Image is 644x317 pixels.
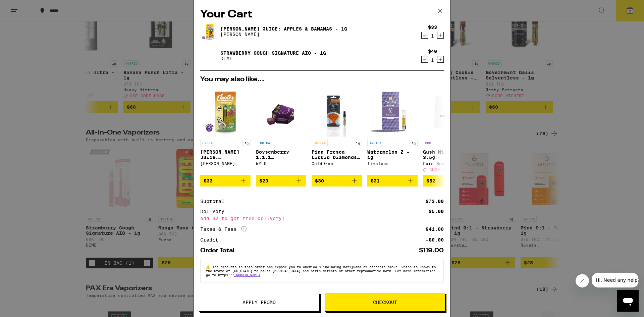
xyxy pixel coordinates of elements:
[576,274,589,287] iframe: Close message
[429,209,444,214] div: $5.00
[206,265,436,277] span: The products in this order can expose you to chemicals including marijuana or cannabis smoke, whi...
[315,178,324,183] span: $30
[437,32,444,39] button: Increment
[263,86,299,137] img: WYLD - Boysenberry 1:1:1 THC:CBD:CBN Gummies
[371,178,380,183] span: $31
[423,175,473,187] button: Add to bag
[367,86,418,137] img: Timeless - Watermelon Z - 1g
[256,149,306,160] p: Boysenberry 1:1:1 THC:CBD:CBN Gummies
[437,56,444,63] button: Increment
[200,216,444,221] div: Add $2 to get free delivery!
[428,57,437,63] div: 1
[256,86,306,175] a: Open page for Boysenberry 1:1:1 THC:CBD:CBN Gummies from WYLD
[200,86,251,175] a: Open page for Jeeter Juice: Pina Colada - 1g from Jeeter
[200,226,247,232] div: Taxes & Fees
[220,56,326,61] p: DIME
[220,50,326,56] a: Strawberry Cough Signature AIO - 1g
[200,76,444,83] h2: You may also like...
[204,178,213,183] span: $33
[243,140,251,146] p: 1g
[367,140,383,146] p: INDICA
[256,175,306,187] button: Add to bag
[367,149,418,160] p: Watermelon Z - 1g
[256,161,306,166] div: WYLD
[367,161,418,166] div: Timeless
[200,237,223,242] div: Credit
[428,24,437,30] div: $33
[373,300,397,305] span: Checkout
[423,86,473,137] img: Pure Beauty - Gush Mints 1:1 - 3.5g
[312,86,362,175] a: Open page for Pina Fresca Liquid Diamonds - 1g from GoldDrop
[421,32,428,39] button: Decrement
[423,161,473,166] div: Pure Beauty
[354,140,362,146] p: 1g
[423,140,433,146] p: CBD
[200,7,444,22] h2: Your Cart
[200,175,251,187] button: Add to bag
[200,22,219,41] img: Jeeter Juice: Apples & Bananas - 1g
[4,5,48,10] span: Hi. Need any help?
[200,86,251,137] img: Jeeter - Jeeter Juice: Pina Colada - 1g
[423,149,473,160] p: Gush Mints 1:1 - 3.5g
[200,149,251,160] p: [PERSON_NAME] Juice: [PERSON_NAME] Colada - 1g
[423,86,473,175] a: Open page for Gush Mints 1:1 - 3.5g from Pure Beauty
[312,175,362,187] button: Add to bag
[426,199,444,204] div: $73.00
[256,140,272,146] p: INDICA
[325,293,445,312] button: Checkout
[259,178,268,183] span: $20
[312,140,328,146] p: SATIVA
[199,293,319,312] button: Apply Promo
[617,290,639,312] iframe: Button to launch messaging window
[220,32,347,37] p: [PERSON_NAME]
[429,167,462,172] span: CODE HIGHFRI
[317,86,357,137] img: GoldDrop - Pina Fresca Liquid Diamonds - 1g
[220,26,347,32] a: [PERSON_NAME] Juice: Apples & Bananas - 1g
[200,46,219,65] img: Strawberry Cough Signature AIO - 1g
[426,237,444,242] div: -$0.00
[200,248,239,254] div: Order Total
[200,209,229,214] div: Delivery
[426,227,444,231] div: $41.00
[367,86,418,175] a: Open page for Watermelon Z - 1g from Timeless
[200,161,251,166] div: [PERSON_NAME]
[428,33,437,39] div: 1
[243,300,276,305] span: Apply Promo
[592,273,639,287] iframe: Message from company
[426,178,435,183] span: $52
[312,149,362,160] p: Pina Fresca Liquid Diamonds - 1g
[410,140,418,146] p: 1g
[367,175,418,187] button: Add to bag
[419,248,444,254] div: $119.00
[206,265,212,269] span: ⚠️
[428,49,437,54] div: $40
[421,56,428,63] button: Decrement
[234,273,260,277] a: [DOMAIN_NAME]
[312,161,362,166] div: GoldDrop
[200,199,229,204] div: Subtotal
